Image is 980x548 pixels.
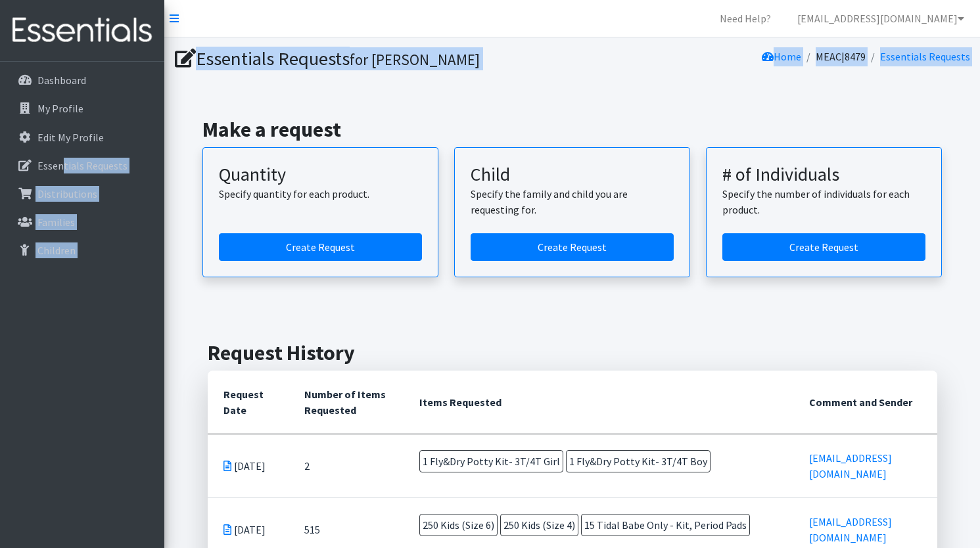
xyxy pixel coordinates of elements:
span: 1 Fly&Dry Potty Kit- 3T/4T Girl [419,450,563,472]
a: Edit My Profile [5,124,159,150]
p: Specify the number of individuals for each product. [722,186,925,217]
p: Edit My Profile [37,131,104,144]
a: Essentials Requests [5,152,159,179]
td: 2 [289,434,404,497]
h3: Child [471,164,674,186]
a: Children [5,237,159,263]
small: for [PERSON_NAME] [350,50,480,69]
a: Create a request by quantity [219,233,422,261]
h1: Essentials Requests [175,47,568,70]
p: Families [37,216,75,229]
h2: Request History [208,340,937,365]
p: My Profile [37,102,83,115]
span: 15 Tidal Babe Only - Kit, Period Pads [581,514,750,536]
p: Specify quantity for each product. [219,186,422,202]
h3: # of Individuals [722,164,925,186]
a: Families [5,209,159,235]
th: Comment and Sender [793,371,937,434]
a: [EMAIL_ADDRESS][DOMAIN_NAME] [809,515,892,544]
span: 250 Kids (Size 6) [419,514,498,536]
p: Distributions [37,187,97,200]
a: Dashboard [5,67,159,93]
a: Essentials Requests [880,50,970,63]
p: Dashboard [37,74,86,87]
a: [EMAIL_ADDRESS][DOMAIN_NAME] [787,5,975,32]
a: Create a request by number of individuals [722,233,925,261]
img: HumanEssentials [5,9,159,53]
a: [EMAIL_ADDRESS][DOMAIN_NAME] [809,451,892,480]
a: Need Help? [709,5,782,32]
h2: Make a request [202,117,942,142]
a: Distributions [5,181,159,207]
th: Number of Items Requested [289,371,404,434]
a: My Profile [5,95,159,122]
span: 1 Fly&Dry Potty Kit- 3T/4T Boy [566,450,711,472]
a: Create a request for a child or family [471,233,674,261]
td: [DATE] [208,434,289,497]
th: Request Date [208,371,289,434]
p: Children [37,244,76,257]
th: Items Requested [404,371,793,434]
span: 250 Kids (Size 4) [500,514,578,536]
a: Home [762,50,801,63]
p: Essentials Requests [37,159,128,172]
a: MEAC|8479 [816,50,866,63]
h3: Quantity [219,164,422,186]
p: Specify the family and child you are requesting for. [471,186,674,217]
